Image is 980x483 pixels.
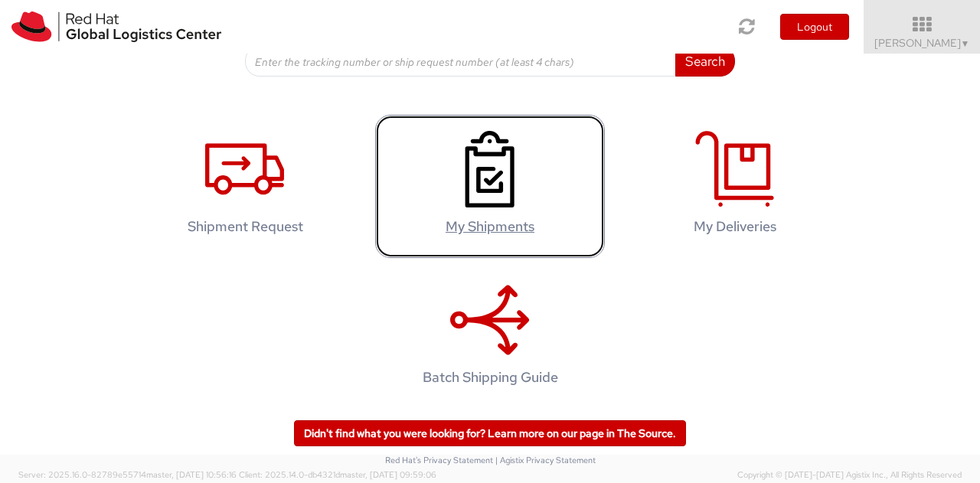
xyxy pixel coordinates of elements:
[391,219,589,234] h4: My Shipments
[340,469,436,480] span: master, [DATE] 09:59:06
[18,469,237,480] span: Server: 2025.16.0-82789e55714
[495,455,596,465] a: | Agistix Privacy Statement
[780,14,849,40] button: Logout
[146,469,237,480] span: master, [DATE] 10:56:16
[620,115,850,258] a: My Deliveries
[737,469,962,481] span: Copyright © [DATE]-[DATE] Agistix Inc., All Rights Reserved
[391,370,589,385] h4: Batch Shipping Guide
[375,266,605,409] a: Batch Shipping Guide
[874,36,970,50] span: [PERSON_NAME]
[146,219,344,234] h4: Shipment Request
[245,46,676,77] input: Enter the tracking number or ship request number (at least 4 chars)
[294,420,686,446] a: Didn't find what you were looking for? Learn more on our page in The Source.
[239,469,436,480] span: Client: 2025.14.0-db4321d
[675,46,735,77] button: Search
[130,115,360,258] a: Shipment Request
[385,455,493,465] a: Red Hat's Privacy Statement
[11,11,221,42] img: rh-logistics-00dfa346123c4ec078e1.svg
[961,38,970,50] span: ▼
[636,219,834,234] h4: My Deliveries
[375,115,605,258] a: My Shipments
